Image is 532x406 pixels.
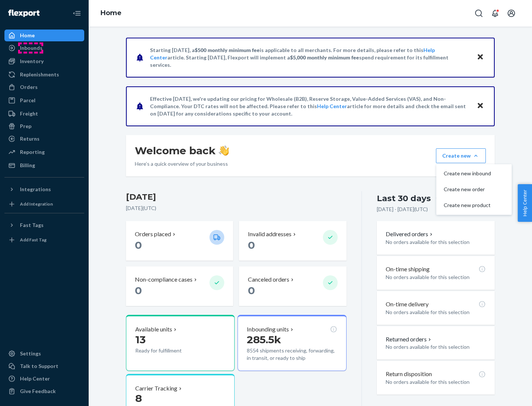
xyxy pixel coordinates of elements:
[20,135,40,142] div: Returns
[4,81,84,93] a: Orders
[471,6,486,21] button: Open Search Box
[20,83,38,91] div: Orders
[126,315,235,371] button: Available units13Ready for fulfillment
[4,42,84,54] a: Inbounds
[4,69,84,80] a: Replenishments
[20,201,53,207] div: Add Integration
[20,123,31,130] div: Prep
[436,148,486,163] button: Create newCreate new inboundCreate new orderCreate new product
[20,110,38,117] div: Freight
[438,182,510,197] button: Create new order
[20,221,44,229] div: Fast Tags
[386,265,430,273] p: On-time shipping
[444,187,491,192] span: Create new order
[4,234,84,246] a: Add Fast Tag
[247,347,337,362] p: 8554 shipments receiving, forwarding, in transit, or ready to ship
[4,198,84,210] a: Add Integration
[444,203,491,208] span: Create new product
[438,166,510,182] button: Create new inbound
[20,71,59,78] div: Replenishments
[386,378,486,386] p: No orders available for this selection
[126,191,347,203] h3: [DATE]
[20,350,41,357] div: Settings
[248,275,289,284] p: Canceled orders
[4,133,84,145] a: Returns
[135,347,204,354] p: Ready for fulfillment
[69,6,84,21] button: Close Navigation
[20,44,42,52] div: Inbounds
[126,204,347,212] p: [DATE] ( UTC )
[4,55,84,67] a: Inventory
[135,333,146,346] span: 13
[20,186,51,193] div: Integrations
[438,197,510,213] button: Create new product
[135,275,192,284] p: Non-compliance cases
[150,47,470,69] p: Starting [DATE], a is applicable to all merchants. For more details, please refer to this article...
[8,10,40,17] img: Flexport logo
[4,108,84,120] a: Freight
[150,95,470,117] p: Effective [DATE], we're updating our pricing for Wholesale (B2B), Reserve Storage, Value-Added Se...
[20,148,45,156] div: Reporting
[4,30,84,41] a: Home
[4,219,84,231] button: Fast Tags
[504,6,519,21] button: Open account menu
[488,6,502,21] button: Open notifications
[248,284,255,297] span: 0
[20,375,50,382] div: Help Center
[20,32,35,39] div: Home
[248,230,291,238] p: Invalid addresses
[135,239,142,251] span: 0
[20,362,58,370] div: Talk to Support
[4,385,84,397] button: Give Feedback
[95,3,127,24] ol: breadcrumbs
[135,384,177,393] p: Carrier Tracking
[135,284,142,297] span: 0
[135,325,172,334] p: Available units
[20,97,35,104] div: Parcel
[475,52,485,63] button: Close
[290,54,359,61] span: $5,000 monthly minimum fee
[20,162,35,169] div: Billing
[444,171,491,176] span: Create new inbound
[475,101,485,111] button: Close
[135,144,229,157] h1: Welcome back
[386,300,429,309] p: On-time delivery
[135,392,142,405] span: 8
[20,388,56,395] div: Give Feedback
[126,221,233,261] button: Orders placed 0
[4,146,84,158] a: Reporting
[238,315,346,371] button: Inbounding units285.5k8554 shipments receiving, forwarding, in transit, or ready to ship
[4,94,84,106] a: Parcel
[4,348,84,359] a: Settings
[126,266,233,306] button: Non-compliance cases 0
[386,230,434,238] button: Delivered orders
[195,47,260,53] span: $500 monthly minimum fee
[386,238,486,246] p: No orders available for this selection
[20,237,47,243] div: Add Fast Tag
[4,360,84,372] a: Talk to Support
[4,159,84,171] a: Billing
[386,370,432,378] p: Return disposition
[518,184,532,222] button: Help Center
[386,343,486,351] p: No orders available for this selection
[386,309,486,316] p: No orders available for this selection
[4,120,84,132] a: Prep
[135,160,229,168] p: Here’s a quick overview of your business
[386,335,433,344] button: Returned orders
[377,206,428,213] p: [DATE] - [DATE] ( UTC )
[239,221,346,261] button: Invalid addresses 0
[247,325,289,334] p: Inbounding units
[100,9,122,17] a: Home
[219,145,229,156] img: hand-wave emoji
[239,266,346,306] button: Canceled orders 0
[248,239,255,251] span: 0
[386,273,486,281] p: No orders available for this selection
[4,373,84,385] a: Help Center
[4,183,84,195] button: Integrations
[247,333,281,346] span: 285.5k
[135,230,171,238] p: Orders placed
[20,58,44,65] div: Inventory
